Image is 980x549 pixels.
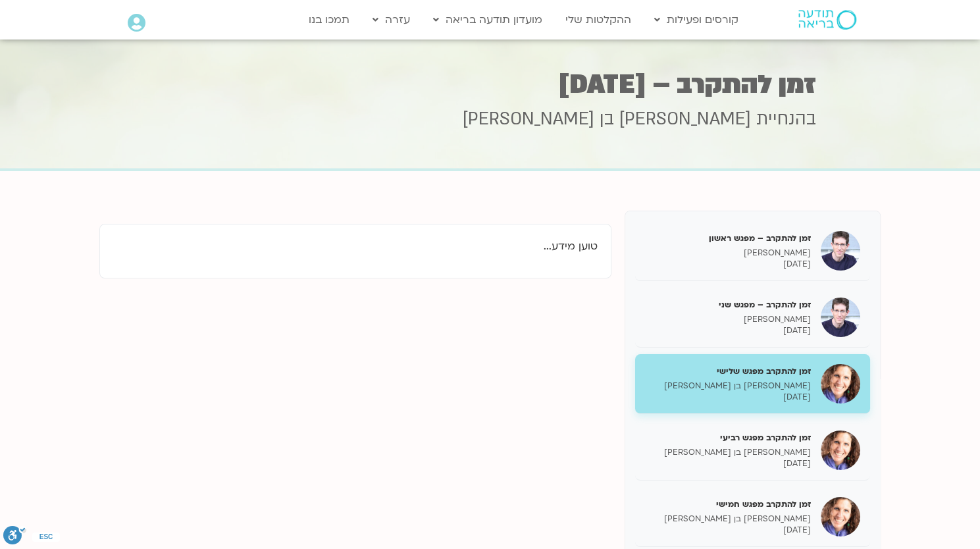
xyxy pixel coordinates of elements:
p: [PERSON_NAME] [645,314,811,325]
a: עזרה [366,7,417,32]
span: בהנחיית [756,107,816,131]
a: תמכו בנו [302,7,356,32]
img: זמן להתקרב – מפגש שני [821,298,860,337]
a: קורסים ופעילות [648,7,745,32]
a: ההקלטות שלי [559,7,638,32]
img: תודעה בריאה [798,10,856,30]
p: [PERSON_NAME] בן [PERSON_NAME] [645,380,811,392]
p: טוען מידע... [113,238,598,255]
h5: זמן להתקרב – מפגש שני [645,299,811,311]
h1: זמן להתקרב – [DATE] [165,72,816,97]
p: [DATE] [645,325,811,336]
img: זמן להתקרב מפגש חמישי [821,497,860,536]
img: זמן להתקרב – מפגש ראשון [821,231,860,271]
img: זמן להתקרב מפגש רביעי [821,431,860,470]
h5: זמן להתקרב מפגש שלישי [645,365,811,377]
p: [DATE] [645,392,811,403]
h5: זמן להתקרב – מפגש ראשון [645,232,811,244]
p: [DATE] [645,458,811,469]
span: [PERSON_NAME] בן [PERSON_NAME] [463,107,751,131]
h5: זמן להתקרב מפגש חמישי [645,498,811,510]
p: [DATE] [645,259,811,270]
p: [DATE] [645,525,811,536]
p: [PERSON_NAME] בן [PERSON_NAME] [645,513,811,525]
a: מועדון תודעה בריאה [426,7,549,32]
p: [PERSON_NAME] בן [PERSON_NAME] [645,447,811,458]
p: [PERSON_NAME] [645,248,811,259]
h5: זמן להתקרב מפגש רביעי [645,432,811,444]
img: זמן להתקרב מפגש שלישי [821,364,860,404]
